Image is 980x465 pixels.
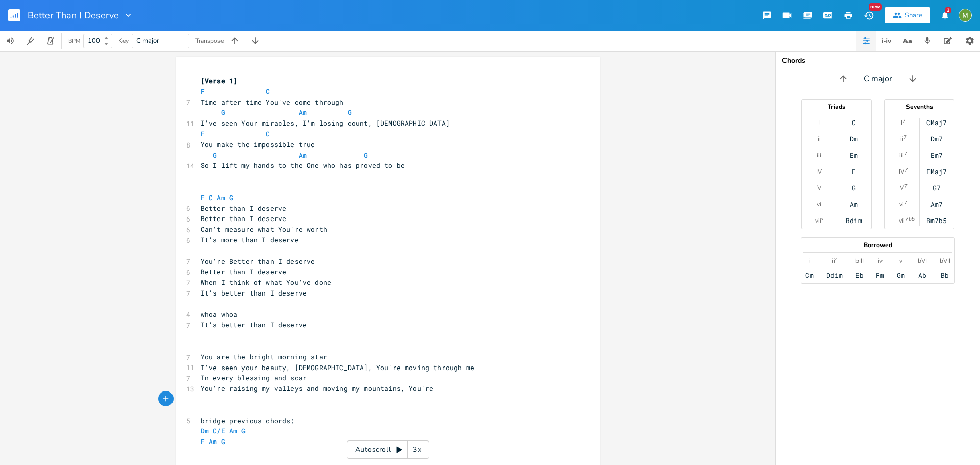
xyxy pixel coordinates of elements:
div: Fm [876,271,884,279]
div: Dm [850,135,858,143]
button: New [859,6,879,25]
div: ii° [832,257,837,265]
span: Better Than I Deserve [28,11,119,20]
div: FMaj7 [926,167,947,176]
div: BPM [68,38,80,44]
div: 3x [408,440,426,459]
span: F [201,193,205,202]
div: F [852,167,856,176]
div: C [852,118,856,127]
div: G [852,184,856,192]
div: I [818,118,820,127]
span: I've seen your beauty, [DEMOGRAPHIC_DATA], You're moving through me [201,363,474,372]
div: vii° [815,216,823,225]
span: It's better than I deserve [201,320,307,329]
span: You're Better than I deserve [201,257,315,266]
span: C/E [213,426,225,435]
span: G [241,426,246,435]
div: Transpose [195,38,224,44]
span: Can't measure what You're worth [201,225,327,234]
div: Dm7 [930,135,943,143]
div: Autoscroll [347,440,429,459]
span: G [213,151,217,160]
span: G [229,193,233,202]
div: Em [850,151,858,159]
div: Am [850,200,858,208]
span: It's better than I deserve [201,288,307,298]
div: IV [899,167,904,176]
div: Share [905,11,922,20]
div: Em7 [930,151,943,159]
span: bridge previous chords: [201,416,295,425]
div: i [809,257,811,265]
span: I've seen Your miracles, I'm losing count, [DEMOGRAPHIC_DATA] [201,118,450,128]
span: When I think of what You've done [201,278,331,287]
div: bVII [940,257,950,265]
span: Dm [201,426,209,435]
span: In every blessing and scar [201,373,307,382]
sup: 7 [904,150,908,158]
span: Better than I deserve [201,204,286,213]
div: CMaj7 [926,118,947,127]
img: Mik Sivak [959,9,972,22]
div: Am7 [930,200,943,208]
span: Better than I deserve [201,267,286,276]
sup: 7 [904,182,908,190]
div: bIII [855,257,864,265]
span: C major [864,73,892,85]
div: v [899,257,902,265]
span: Am [209,437,217,446]
sup: 7b5 [905,215,915,223]
span: Better than I deserve [201,214,286,223]
div: Eb [855,271,864,279]
button: Share [885,7,930,23]
div: Sevenths [885,104,954,110]
div: bVI [918,257,927,265]
span: Am [299,151,307,160]
span: You're raising my valleys and moving my mountains, You're [201,384,433,393]
span: Time after time You've come through [201,97,344,107]
span: C major [136,36,159,45]
span: F [201,129,205,138]
sup: 7 [903,117,906,125]
span: Am [229,426,237,435]
div: Bb [941,271,949,279]
span: It's more than I deserve [201,235,299,244]
div: Ddim [826,271,843,279]
div: Chords [782,57,974,64]
span: F [201,87,205,96]
div: Key [118,38,129,44]
span: [Verse 1] [201,76,237,85]
span: So I lift my hands to the One who has proved to be [201,161,405,170]
div: IV [816,167,822,176]
div: Triads [802,104,871,110]
button: 3 [935,6,955,25]
div: Cm [805,271,814,279]
div: vi [899,200,904,208]
span: C [266,129,270,138]
div: Borrowed [801,242,954,248]
sup: 7 [904,133,907,141]
div: Bm7b5 [926,216,947,225]
sup: 7 [905,166,908,174]
span: whoa whoa [201,310,237,319]
div: Bdim [846,216,862,225]
span: C [209,193,213,202]
div: V [900,184,904,192]
span: Am [299,108,307,117]
div: iv [878,257,883,265]
span: G [221,437,225,446]
span: F [201,437,205,446]
span: G [348,108,352,117]
span: You make the impossible true [201,140,315,149]
span: You are the bright morning star [201,352,327,361]
div: V [817,184,821,192]
div: iii [899,151,904,159]
span: G [221,108,225,117]
div: ii [818,135,821,143]
div: ii [900,135,903,143]
span: G [364,151,368,160]
span: C [266,87,270,96]
div: G7 [933,184,941,192]
div: I [901,118,902,127]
